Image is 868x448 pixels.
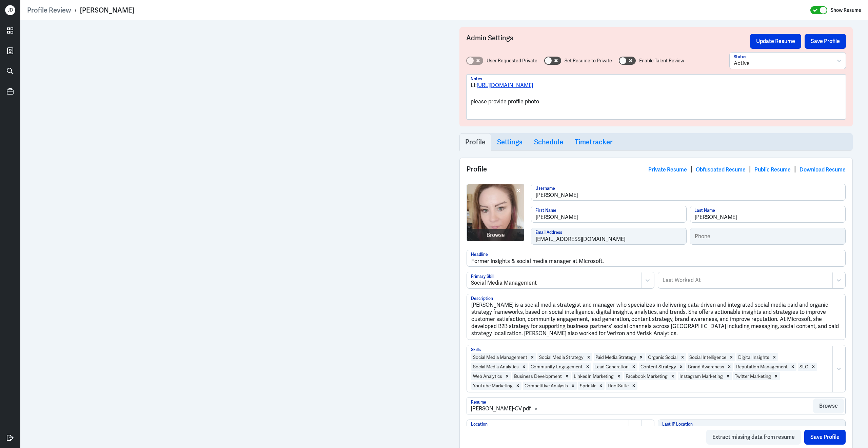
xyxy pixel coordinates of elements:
label: Show Resume [831,6,861,15]
div: Web Analytics [471,372,504,380]
div: Brand AwarenessRemove Brand Awareness [686,362,734,371]
input: Last Name [690,206,845,222]
div: YouTube MarketingRemove YouTube Marketing [471,381,522,390]
div: Remove LinkedIn Marketing [615,372,623,380]
a: Download Resume [800,166,846,173]
p: please provide profile photo [471,98,842,106]
div: | | | [648,164,846,174]
div: [PERSON_NAME]-CV.pdf [471,405,531,413]
div: Remove Social Media Strategy [585,353,592,361]
textarea: [PERSON_NAME] is a social media strategist and manager who specializes in delivering data-driven ... [467,294,845,340]
label: Set Resume to Private [565,57,612,64]
div: Remove Social Media Analytics [520,363,528,371]
div: Digital InsightsRemove Digital Insights [736,352,779,362]
div: Organic SocialRemove Organic Social [646,352,687,362]
div: Remove Web Analytics [504,372,511,380]
div: Social Intelligence [688,353,728,361]
div: J D [5,5,15,15]
div: Remove Brand Awareness [726,363,733,371]
div: SprinklrRemove Sprinklr [577,381,605,390]
label: Enable Talent Review [639,57,684,64]
div: Instagram MarketingRemove Instagram Marketing [677,371,732,381]
div: Remove Community Engagement [584,363,591,371]
div: Remove Lead Generation [630,363,637,371]
div: Facebook MarketingRemove Facebook Marketing [623,371,677,381]
h3: Admin Settings [466,34,750,49]
a: Private Resume [648,166,687,173]
h3: Profile [465,138,486,146]
div: Digital Insights [736,353,771,361]
div: [PERSON_NAME] [80,6,134,15]
p: LI: [471,81,842,89]
h3: Schedule [534,138,563,146]
label: User Requested Private [487,57,537,64]
div: Remove Twitter Marketing [772,372,780,380]
div: Reputation ManagementRemove Reputation Management [734,362,797,371]
div: Instagram Marketing [678,372,724,380]
input: Headline [467,250,845,266]
div: Remove Paid Media Strategy [637,353,645,361]
input: Email Address [531,228,686,244]
a: Profile Review [27,6,71,15]
div: Social Media ManagementRemove Social Media Management [471,352,537,362]
div: Paid Media StrategyRemove Paid Media Strategy [593,352,646,362]
input: First Name [531,206,686,222]
div: LinkedIn Marketing [572,372,615,380]
div: Web AnalyticsRemove Web Analytics [471,371,512,381]
div: Remove Facebook Marketing [669,372,676,380]
div: Profile [460,158,852,180]
div: Organic Social [646,353,679,361]
img: Paola.jpeg [467,184,524,241]
p: › [71,6,80,15]
div: Remove Social Media Management [529,353,536,361]
div: Paid Media Strategy [594,353,637,361]
div: Business DevelopmentRemove Business Development [512,371,571,381]
button: Extract missing data from resume [706,430,801,445]
div: Twitter Marketing [733,372,772,380]
div: Social Media Analytics [471,363,520,371]
div: Remove Competitive Analysis [569,382,577,390]
button: Browse [813,399,844,413]
div: Remove Digital Insights [771,353,778,361]
div: Remove Organic Social [679,353,686,361]
div: Reputation Management [734,363,789,371]
div: Remove Sprinklr [597,382,605,390]
div: Remove Social Intelligence [728,353,735,361]
div: Sprinklr [578,382,597,390]
input: Username [531,184,845,200]
div: Content Strategy [639,363,677,371]
div: Community EngagementRemove Community Engagement [528,362,592,371]
div: Twitter MarketingRemove Twitter Marketing [732,371,781,381]
a: Obfuscated Resume [696,166,746,173]
div: Social Media Strategy [537,353,585,361]
div: Remove Content Strategy [677,363,685,371]
div: Remove Business Development [563,372,571,380]
div: Social Media AnalyticsRemove Social Media Analytics [471,362,528,371]
button: Update Resume [750,34,801,49]
div: Social IntelligenceRemove Social Intelligence [687,352,736,362]
div: Browse [487,231,505,239]
div: Remove Reputation Management [789,363,796,371]
div: Remove Instagram Marketing [724,372,732,380]
div: HootSuite [606,382,630,390]
div: Remove YouTube Marketing [514,382,521,390]
h3: Settings [497,138,522,146]
div: Facebook Marketing [624,372,669,380]
div: HootSuiteRemove HootSuite [605,381,638,390]
h3: Timetracker [575,138,613,146]
div: SEORemove SEO [797,362,818,371]
a: [URL][DOMAIN_NAME] [477,82,533,89]
div: SEO [798,363,810,371]
div: Social Media StrategyRemove Social Media Strategy [537,352,593,362]
div: Lead GenerationRemove Lead Generation [592,362,638,371]
div: Content StrategyRemove Content Strategy [638,362,686,371]
div: Remove SEO [810,363,817,371]
div: Community Engagement [529,363,584,371]
div: Competitive AnalysisRemove Competitive Analysis [522,381,577,390]
div: Social Media Management [471,353,529,361]
a: Public Resume [754,166,791,173]
input: Last IP Location [658,420,845,436]
div: Business Development [512,372,563,380]
div: Lead Generation [593,363,630,371]
div: YouTube Marketing [471,382,514,390]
